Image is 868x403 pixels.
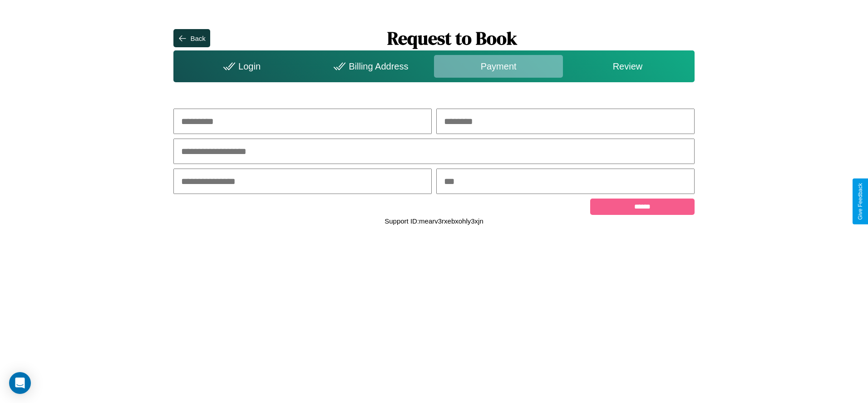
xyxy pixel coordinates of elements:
div: Give Feedback [857,183,863,220]
div: Open Intercom Messenger [9,372,31,394]
button: Back [173,29,210,47]
div: Review [563,55,692,78]
div: Billing Address [305,55,434,78]
div: Payment [434,55,563,78]
h1: Request to Book [210,26,695,50]
div: Login [176,55,305,78]
p: Support ID: mearv3rxebxohly3xjn [385,215,483,227]
div: Back [190,35,205,42]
